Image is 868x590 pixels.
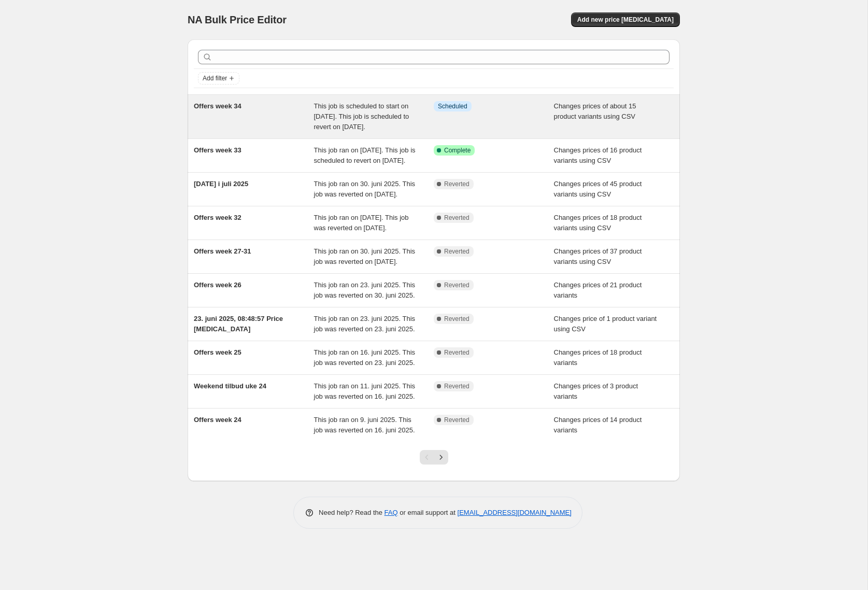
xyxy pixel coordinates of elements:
span: Changes prices of 18 product variants using CSV [554,214,642,232]
span: Changes prices of 45 product variants using CSV [554,180,642,198]
span: Offers week 27-31 [194,247,251,255]
span: or email support at [398,509,458,516]
span: This job is scheduled to start on [DATE]. This job is scheduled to revert on [DATE]. [314,102,409,131]
span: Changes prices of 3 product variants [554,382,638,400]
span: Offers week 33 [194,146,241,154]
span: Weekend tilbud uke 24 [194,382,266,390]
span: Add filter [203,74,227,82]
span: Reverted [444,180,469,188]
button: Next [434,450,448,465]
span: Changes price of 1 product variant using CSV [554,315,657,333]
span: This job ran on [DATE]. This job was reverted on [DATE]. [314,214,409,232]
span: Complete [444,146,471,154]
span: This job ran on [DATE]. This job is scheduled to revert on [DATE]. [314,146,416,164]
span: Changes prices of 16 product variants using CSV [554,146,642,164]
span: Changes prices of 37 product variants using CSV [554,247,642,265]
span: Reverted [444,348,469,357]
a: FAQ [385,509,398,516]
span: Changes prices of 21 product variants [554,281,642,299]
span: This job ran on 11. juni 2025. This job was reverted on 16. juni 2025. [314,382,416,400]
button: Add new price [MEDICAL_DATA] [571,12,680,27]
span: Scheduled [438,102,467,110]
span: Offers week 34 [194,102,241,110]
span: Offers week 32 [194,214,241,221]
span: This job ran on 23. juni 2025. This job was reverted on 30. juni 2025. [314,281,416,299]
span: [DATE] i juli 2025 [194,180,248,188]
span: This job ran on 16. juni 2025. This job was reverted on 23. juni 2025. [314,348,416,367]
span: This job ran on 23. juni 2025. This job was reverted on 23. juni 2025. [314,315,416,333]
span: Add new price [MEDICAL_DATA] [577,16,674,24]
span: Reverted [444,281,469,289]
span: Reverted [444,247,469,256]
span: NA Bulk Price Editor [188,14,287,25]
span: Need help? Read the [319,509,385,516]
span: Offers week 26 [194,281,241,289]
span: This job ran on 9. juni 2025. This job was reverted on 16. juni 2025. [314,416,415,434]
nav: Pagination [420,450,448,465]
span: Reverted [444,315,469,323]
span: Offers week 25 [194,348,241,356]
span: Changes prices of 18 product variants [554,348,642,367]
span: Reverted [444,382,469,390]
span: Offers week 24 [194,416,241,424]
button: Add filter [198,72,239,85]
span: 23. juni 2025, 08:48:57 Price [MEDICAL_DATA] [194,315,283,333]
span: Changes prices of 14 product variants [554,416,642,434]
span: Changes prices of about 15 product variants using CSV [554,102,636,120]
span: This job ran on 30. juni 2025. This job was reverted on [DATE]. [314,247,416,265]
span: Reverted [444,214,469,222]
a: [EMAIL_ADDRESS][DOMAIN_NAME] [458,509,572,516]
span: Reverted [444,416,469,424]
span: This job ran on 30. juni 2025. This job was reverted on [DATE]. [314,180,416,198]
